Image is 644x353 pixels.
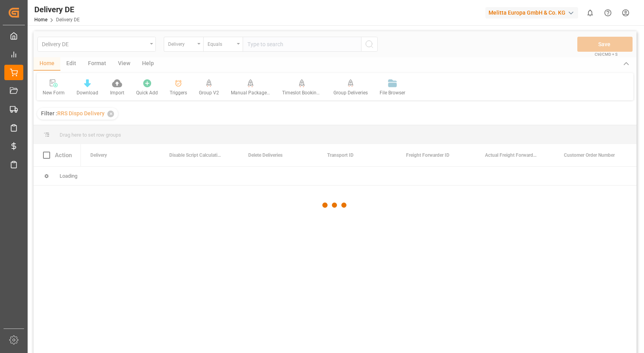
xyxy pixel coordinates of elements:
div: Melitta Europa GmbH & Co. KG [485,7,578,19]
a: Home [34,17,47,23]
button: Help Center [599,4,617,22]
div: Delivery DE [34,4,80,15]
button: Melitta Europa GmbH & Co. KG [485,5,581,20]
button: show 0 new notifications [581,4,599,22]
